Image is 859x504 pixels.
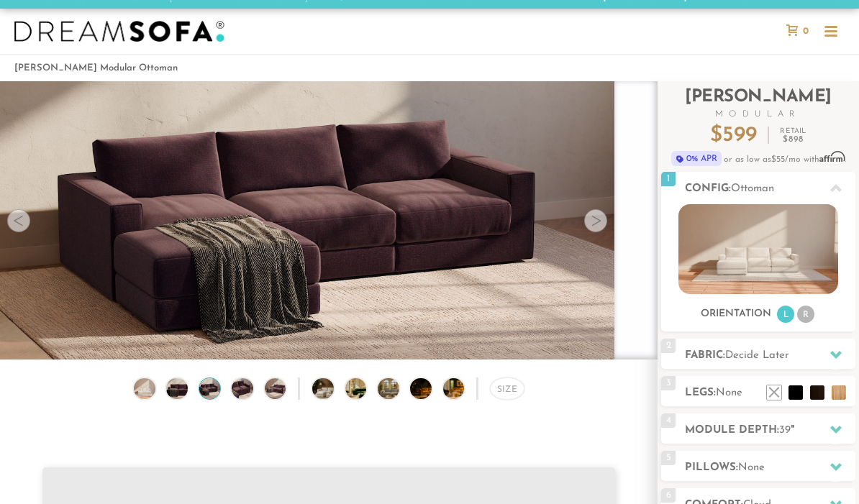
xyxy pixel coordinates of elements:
img: DreamSofa Modular Sofa & Sectional Video Presentation 3 [378,378,416,400]
h2: [PERSON_NAME] [661,88,855,119]
span: Ottoman [731,183,774,194]
img: DreamSofa - Inspired By Life, Designed By You [14,21,224,42]
span: 599 [722,124,757,147]
span: $55 [771,155,785,164]
span: None [716,388,742,398]
img: DreamSofa Modular Sofa & Sectional Video Presentation 4 [410,378,448,400]
h2: Fabric: [685,347,855,364]
h2: Module Depth: " [685,422,855,439]
span: Decide Later [725,350,789,361]
span: 6 [661,488,676,503]
span: 0% APR [671,151,722,166]
img: Landon Modular Ottoman no legs 3 [197,378,223,400]
span: 39 [779,425,791,436]
span: 3 [661,376,676,390]
em: $ [783,135,804,144]
h2: Legs: [685,385,855,401]
h2: Config: [685,180,855,197]
span: Affirm [819,152,845,162]
span: 2 [661,339,676,353]
p: Retail [780,128,806,144]
span: Modular [661,110,855,119]
img: Landon Modular Ottoman no legs 1 [132,378,158,400]
h3: Orientation [701,308,771,321]
h2: Pillows: [685,459,855,476]
li: R [797,306,814,323]
img: Landon Modular Ottoman no legs 5 [263,378,288,400]
span: 5 [661,451,676,465]
span: 898 [788,135,804,144]
li: [PERSON_NAME] Modular Ottoman [14,58,178,78]
span: 1 [661,172,676,186]
a: 0 [779,24,816,37]
img: Landon Modular Ottoman no legs 2 [164,378,190,400]
p: $ [710,125,757,147]
iframe: Chat [798,439,848,493]
span: 4 [661,413,676,428]
img: landon-sofa-no_legs-no_pillows-1.jpg [678,204,837,294]
img: DreamSofa Modular Sofa & Sectional Video Presentation 5 [443,378,481,400]
li: L [777,306,794,323]
span: 0 [799,27,809,36]
img: Landon Modular Ottoman no legs 4 [229,378,255,400]
img: DreamSofa Modular Sofa & Sectional Video Presentation 1 [312,378,350,400]
p: or as low as /mo with . [661,151,855,166]
div: Size [490,377,524,400]
img: DreamSofa Modular Sofa & Sectional Video Presentation 2 [345,378,383,400]
span: None [738,462,765,473]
